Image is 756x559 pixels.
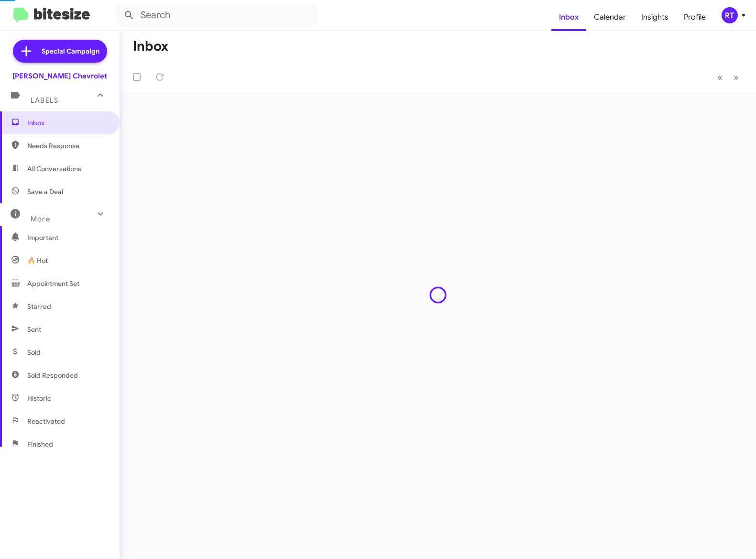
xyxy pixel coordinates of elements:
[27,118,109,128] span: Inbox
[133,39,168,54] h1: Inbox
[27,256,48,265] span: 🔥 Hot
[27,141,109,151] span: Needs Response
[27,417,65,426] span: Reactivated
[713,7,745,23] button: RT
[722,7,738,23] div: RT
[27,164,81,174] span: All Conversations
[12,71,107,81] div: [PERSON_NAME] Chevrolet
[31,215,50,223] span: More
[676,3,713,31] a: Profile
[27,279,79,288] span: Appointment Set
[728,67,745,87] button: Next
[717,71,723,83] span: «
[27,302,51,311] span: Starred
[551,3,586,31] a: Inbox
[27,394,51,403] span: Historic
[712,67,745,87] nav: Page navigation example
[586,3,634,31] a: Calendar
[13,40,107,63] a: Special Campaign
[27,371,78,380] span: Sold Responded
[27,233,109,242] span: Important
[27,439,53,449] span: Finished
[634,3,676,31] a: Insights
[116,4,317,27] input: Search
[31,96,58,105] span: Labels
[27,187,63,197] span: Save a Deal
[27,325,41,334] span: Sent
[42,46,99,56] span: Special Campaign
[734,71,739,83] span: »
[712,67,728,87] button: Previous
[27,348,41,357] span: Sold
